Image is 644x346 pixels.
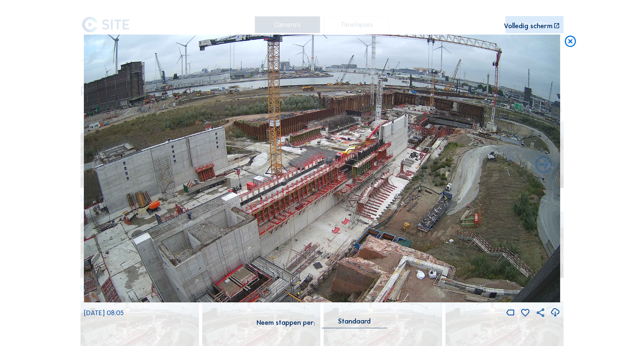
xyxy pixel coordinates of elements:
[338,318,371,324] div: Standaard
[84,35,560,303] img: Image
[84,309,124,317] span: [DATE] 08:05
[534,155,554,176] i: Back
[322,318,387,328] div: Standaard
[90,155,110,176] i: Forward
[504,22,552,29] div: Volledig scherm
[257,319,315,326] div: Neem stappen per:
